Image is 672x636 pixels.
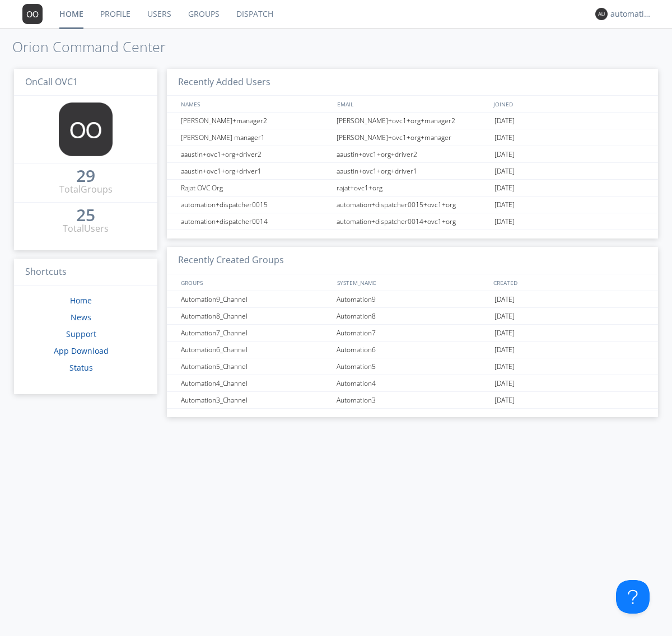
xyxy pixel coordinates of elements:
span: [DATE] [494,180,515,197]
div: Automation9 [334,291,492,307]
a: aaustin+ovc1+org+driver2aaustin+ovc1+org+driver2[DATE] [167,146,658,163]
div: Automation5 [334,358,492,375]
a: [PERSON_NAME] manager1[PERSON_NAME]+ovc1+org+manager[DATE] [167,129,658,146]
a: Support [66,329,96,339]
a: 29 [76,170,95,183]
span: [DATE] [494,197,515,213]
div: 25 [76,209,95,221]
div: Automation7 [334,325,492,341]
span: [DATE] [494,113,515,129]
h3: Recently Created Groups [167,247,658,274]
a: Automation7_ChannelAutomation7[DATE] [167,325,658,342]
div: rajat+ovc1+org [334,180,492,196]
div: GROUPS [178,274,332,291]
a: Status [69,362,93,373]
div: aaustin+ovc1+org+driver2 [334,146,492,162]
a: News [71,312,91,322]
span: [DATE] [494,308,515,325]
a: Automation4_ChannelAutomation4[DATE] [167,375,658,392]
div: Automation5_Channel [178,358,333,375]
span: [DATE] [494,392,515,409]
div: automation+dispatcher0014+ovc1+org [334,213,492,230]
a: App Download [54,345,109,356]
div: Automation8 [334,308,492,324]
span: [DATE] [494,129,515,146]
span: [DATE] [494,291,515,308]
div: [PERSON_NAME]+manager2 [178,113,333,129]
h3: Recently Added Users [167,69,658,96]
a: Automation3_ChannelAutomation3[DATE] [167,392,658,409]
div: [PERSON_NAME]+ovc1+org+manager [334,129,492,146]
img: 373638.png [59,102,113,156]
div: NAMES [178,96,332,112]
div: [PERSON_NAME]+ovc1+org+manager2 [334,113,492,129]
div: aaustin+ovc1+org+driver1 [178,163,333,179]
div: Automation3_Channel [178,392,333,408]
a: Home [70,295,92,306]
a: Automation8_ChannelAutomation8[DATE] [167,308,658,325]
img: 373638.png [22,4,43,24]
div: Total Users [63,222,109,235]
span: [DATE] [494,213,515,230]
div: aaustin+ovc1+org+driver2 [178,146,333,162]
span: [DATE] [494,375,515,392]
div: Automation4 [334,375,492,391]
a: automation+dispatcher0015automation+dispatcher0015+ovc1+org[DATE] [167,197,658,213]
div: EMAIL [334,96,491,112]
div: Automation3 [334,392,492,408]
div: SYSTEM_NAME [334,274,491,291]
span: [DATE] [494,146,515,163]
span: [DATE] [494,325,515,342]
div: 29 [76,170,95,181]
div: Automation8_Channel [178,308,333,324]
div: Automation6_Channel [178,342,333,358]
span: OnCall OVC1 [25,76,78,88]
span: [DATE] [494,163,515,180]
div: aaustin+ovc1+org+driver1 [334,163,492,179]
a: Automation5_ChannelAutomation5[DATE] [167,358,658,375]
a: Automation9_ChannelAutomation9[DATE] [167,291,658,308]
a: [PERSON_NAME]+manager2[PERSON_NAME]+ovc1+org+manager2[DATE] [167,113,658,129]
a: 25 [76,209,95,222]
div: automation+dispatcher0014 [610,8,652,20]
span: [DATE] [494,358,515,375]
img: 373638.png [595,8,608,20]
a: Automation6_ChannelAutomation6[DATE] [167,342,658,358]
div: automation+dispatcher0015+ovc1+org [334,197,492,213]
div: Automation7_Channel [178,325,333,341]
div: Automation9_Channel [178,291,333,307]
span: [DATE] [494,342,515,358]
div: automation+dispatcher0015 [178,197,333,213]
div: Automation4_Channel [178,375,333,391]
iframe: Toggle Customer Support [616,580,650,614]
h3: Shortcuts [14,259,157,286]
div: Total Groups [59,183,113,196]
div: JOINED [491,96,647,112]
a: Rajat OVC Orgrajat+ovc1+org[DATE] [167,180,658,197]
div: automation+dispatcher0014 [178,213,333,230]
a: aaustin+ovc1+org+driver1aaustin+ovc1+org+driver1[DATE] [167,163,658,180]
div: Rajat OVC Org [178,180,333,196]
div: Automation6 [334,342,492,358]
div: [PERSON_NAME] manager1 [178,129,333,146]
a: automation+dispatcher0014automation+dispatcher0014+ovc1+org[DATE] [167,213,658,230]
div: CREATED [491,274,647,291]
